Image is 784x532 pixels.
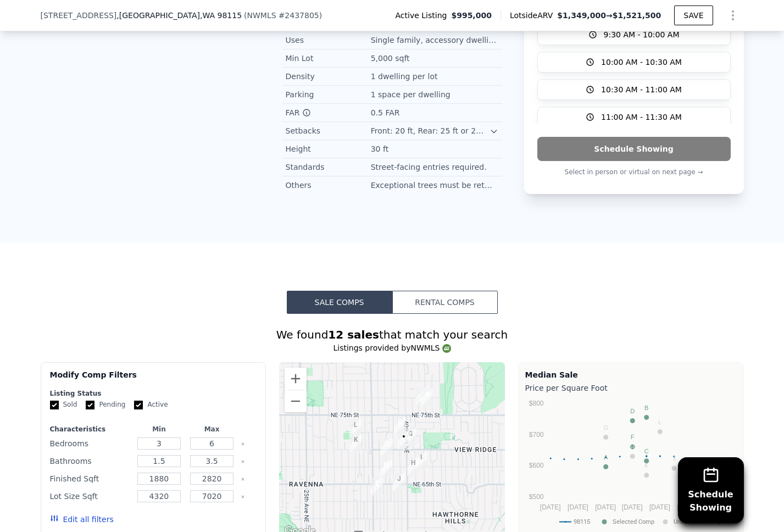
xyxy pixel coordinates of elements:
span: 10:30 AM - 11:00 AM [601,84,682,95]
button: Clear [241,459,245,464]
span: $1,349,000 [557,11,606,20]
text: Selected Comp [613,518,654,525]
p: Select in person or virtual on next page → [537,165,731,179]
div: Bathrooms [50,453,131,469]
div: We found that match your search [41,327,744,342]
text: A [604,454,608,461]
div: Min [135,425,183,434]
text: [DATE] [568,503,588,511]
span: $995,000 [451,10,492,21]
div: 6221 36th Ave NE [371,478,383,496]
div: 7011 42nd Ave NE [404,428,416,447]
label: Pending [86,400,125,409]
div: Single family, accessory dwellings. [371,35,499,46]
button: Sale Comps [287,291,392,314]
span: Active Listing [396,10,452,21]
input: Active [134,401,143,409]
span: NWMLS [247,11,276,20]
button: Zoom in [285,368,307,390]
div: 6856 32nd Ave NE [350,434,362,453]
div: Median Sale [525,369,737,380]
strong: 12 sales [328,328,379,341]
text: [DATE] [595,503,616,511]
label: Sold [50,400,77,409]
div: 5,000 sqft [371,53,412,64]
text: H [630,444,635,450]
img: NWMLS Logo [442,344,451,353]
button: 10:00 AM - 10:30 AM [537,52,731,73]
div: Bedrooms [50,436,131,451]
div: 1 dwelling per lot [371,71,440,82]
text: $800 [529,400,543,407]
div: Street-facing entries required. [371,162,489,173]
div: Uses [286,35,371,46]
div: Min Lot [286,53,371,64]
text: K [644,462,649,469]
div: FAR [286,107,371,118]
text: [DATE] [677,503,698,511]
button: Rental Comps [392,291,498,314]
span: 10:00 AM - 10:30 AM [601,57,682,68]
text: [DATE] [621,503,642,511]
div: Exceptional trees must be retained. [371,180,499,191]
div: 6525 37th Ave NE [380,459,392,478]
div: 0.5 FAR [371,107,402,118]
div: 7058 39th Ave NE [394,417,406,435]
div: Others [286,180,371,191]
div: Setbacks [286,125,371,136]
text: G [603,424,608,431]
span: [STREET_ADDRESS] [41,10,117,21]
div: Listings provided by NWMLS [41,342,744,353]
div: Density [286,71,371,82]
div: 7047 33rd Ave NE [349,419,362,438]
div: Lot Size Sqft [50,489,131,504]
button: ScheduleShowing [678,457,744,523]
text: [DATE] [540,503,560,511]
span: , WA 98115 [200,11,242,20]
div: 6840 37th Ave NE [381,438,393,457]
button: 9:30 AM - 10:00 AM [537,24,731,45]
input: Sold [50,401,59,409]
div: 7539 43rd Ave NE [416,387,429,406]
text: $600 [529,462,543,469]
button: Clear [241,442,245,446]
div: Parking [286,89,371,100]
div: 7003 40th Ave NE [398,431,410,450]
button: Clear [241,477,245,481]
span: , [GEOGRAPHIC_DATA] [116,10,242,21]
text: J [672,455,676,462]
span: 11:00 AM - 11:30 AM [601,112,682,123]
div: Standards [286,162,371,173]
button: 10:30 AM - 11:00 AM [537,79,731,100]
div: 1 space per dwelling [371,89,453,100]
div: 6559 43rd Ave NE [415,452,427,470]
button: Edit all filters [50,514,114,525]
button: Zoom out [285,390,307,412]
text: F [630,434,634,440]
span: # 2437805 [279,11,319,20]
span: → [557,10,661,21]
text: D [630,408,635,414]
div: Front: 20 ft, Rear: 25 ft or 20% of lot depth (min. 10 ft), Side: 5 ft [371,125,490,136]
div: Finished Sqft [50,471,131,486]
div: 6237 39th Ave NE [393,473,405,492]
button: Schedule Showing [537,137,731,161]
text: B [644,404,648,411]
span: 9:30 AM - 10:00 AM [604,29,680,40]
button: SAVE [674,5,713,25]
text: 98115 [574,518,590,525]
input: Pending [86,401,94,409]
span: Lotside ARV [510,10,557,21]
div: Characteristics [50,425,131,434]
div: Modify Comp Filters [50,369,257,389]
div: 6533 42nd Ave NE [407,457,419,476]
div: Listing Status [50,389,257,398]
text: $500 [529,493,543,501]
div: Height [286,143,371,154]
span: $1,521,500 [613,11,661,20]
text: C [644,448,648,455]
text: L [658,419,661,425]
text: Unselected Comp [674,518,722,525]
text: [DATE] [649,503,670,511]
button: 11:00 AM - 11:30 AM [537,107,731,128]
